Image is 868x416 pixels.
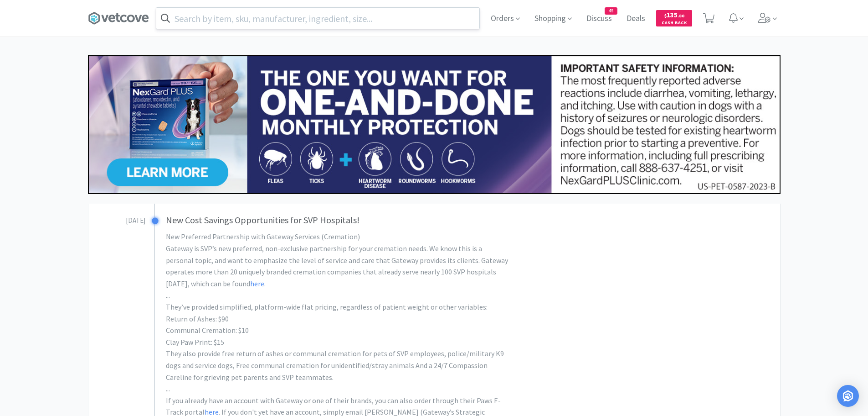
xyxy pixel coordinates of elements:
[166,231,511,243] p: New Preferred Partnership with Gateway Services (Cremation)
[678,13,684,19] span: . 80
[88,55,781,194] img: 24562ba5414042f391a945fa418716b7_350.jpg
[166,301,511,313] p: They’ve provided simplified, platform-wide flat pricing, regardless of patient weight or other va...
[664,11,684,19] span: 135
[250,279,264,288] a: here
[166,243,511,290] p: Gateway is SVP’s new preferred, non-exclusive partnership for your cremation needs. We know this ...
[166,290,511,301] p: ...
[837,385,859,407] div: Open Intercom Messenger
[605,8,617,14] span: 45
[166,313,511,325] p: Return of Ashes: $90
[166,337,511,348] p: Clay Paw Print: $15
[166,383,511,395] p: ...
[166,348,511,383] p: They also provide free return of ashes or communal cremation for pets of SVP employees, police/mi...
[662,21,687,26] span: Cash Back
[664,13,667,19] span: $
[623,15,649,23] a: Deals
[166,325,511,337] p: Communal Cremation: $10
[166,213,550,227] h3: New Cost Savings Opportunities for SVP Hospitals!
[88,213,145,226] h3: [DATE]
[583,15,616,23] a: Discuss45
[656,6,692,31] a: $135.80Cash Back
[156,8,479,29] input: Search by item, sku, manufacturer, ingredient, size...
